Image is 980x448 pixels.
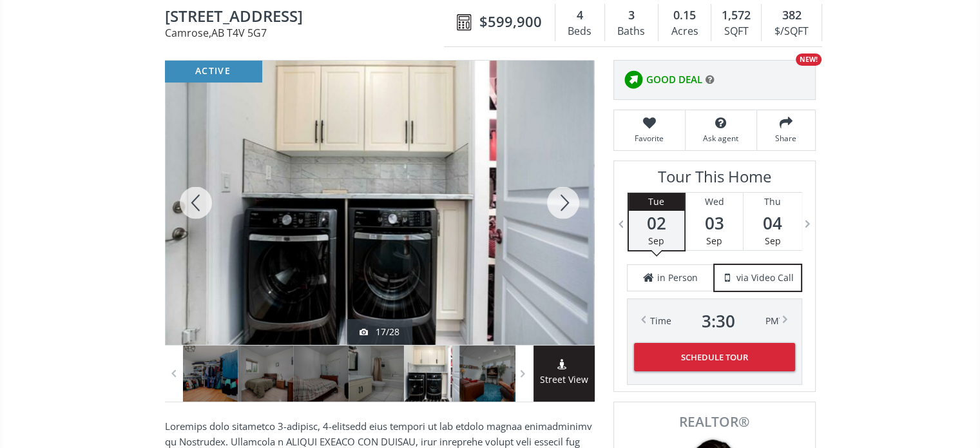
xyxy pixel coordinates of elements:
[706,235,722,247] span: Sep
[744,193,802,211] div: Thu
[764,133,809,144] span: Share
[665,22,704,41] div: Acres
[736,271,794,284] span: via Video Call
[620,67,646,93] img: rating icon
[686,193,743,211] div: Wed
[718,22,754,41] div: SQFT
[479,12,542,32] span: $599,900
[533,373,595,387] span: Street View
[165,28,450,38] span: Camrose , AB T4V 5G7
[665,7,704,24] div: 0.15
[165,61,262,82] div: active
[360,326,399,338] div: 17/28
[629,193,684,211] div: Tue
[628,415,801,429] span: REALTOR®
[648,235,664,247] span: Sep
[562,7,598,24] div: 4
[796,54,821,66] div: NEW!
[165,8,450,28] span: 3317 52B Street
[165,61,594,345] div: 3317 52B Street Camrose, AB T4V 5G7 - Photo 17 of 28
[657,271,698,284] span: in Person
[768,22,814,41] div: $/SQFT
[620,133,678,144] span: Favorite
[744,214,802,232] span: 04
[627,168,802,192] h3: Tour This Home
[650,312,779,330] div: Time PM
[646,73,702,86] span: GOOD DEAL
[722,7,751,24] span: 1,572
[692,133,750,144] span: Ask agent
[562,22,598,41] div: Beds
[629,214,684,232] span: 02
[611,22,651,41] div: Baths
[611,7,651,24] div: 3
[765,235,781,247] span: Sep
[702,312,735,330] span: 3 : 30
[768,7,814,24] div: 382
[634,343,795,371] button: Schedule Tour
[686,214,743,232] span: 03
